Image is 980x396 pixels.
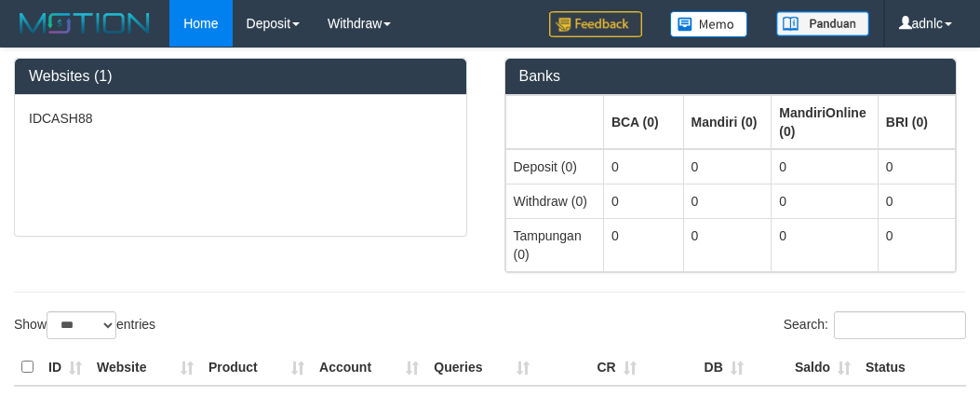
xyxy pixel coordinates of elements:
td: 0 [772,149,879,184]
p: IDCASH88 [29,109,452,128]
td: Deposit (0) [505,149,603,184]
th: ID [41,349,89,386]
td: Withdraw (0) [505,184,603,218]
td: 0 [878,149,955,184]
td: 0 [878,218,955,271]
td: 0 [878,184,955,218]
td: 0 [683,218,772,271]
th: Product [201,349,312,386]
td: 0 [603,218,683,271]
img: MOTION_logo.png [14,9,155,37]
th: Queries [426,349,536,386]
label: Show entries [14,311,155,339]
th: Group: activate to sort column ascending [505,95,603,149]
label: Search: [784,311,966,339]
th: CR [537,349,644,386]
td: Tampungan (0) [505,218,603,271]
td: 0 [772,184,879,218]
h3: Banks [519,68,943,85]
td: 0 [772,218,879,271]
th: Status [858,349,966,386]
th: Group: activate to sort column ascending [878,95,955,149]
th: Group: activate to sort column ascending [603,95,683,149]
img: Feedback.jpg [549,11,642,37]
h3: Websites (1) [29,68,452,85]
input: Search: [834,311,966,339]
td: 0 [603,149,683,184]
td: 0 [603,184,683,218]
th: Saldo [751,349,858,386]
img: panduan.png [776,11,869,36]
th: Group: activate to sort column ascending [772,95,879,149]
th: Group: activate to sort column ascending [683,95,772,149]
img: Button%20Memo.svg [670,11,748,37]
th: DB [644,349,751,386]
th: Website [89,349,201,386]
select: Showentries [47,311,116,339]
td: 0 [683,149,772,184]
th: Account [312,349,426,386]
td: 0 [683,184,772,218]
